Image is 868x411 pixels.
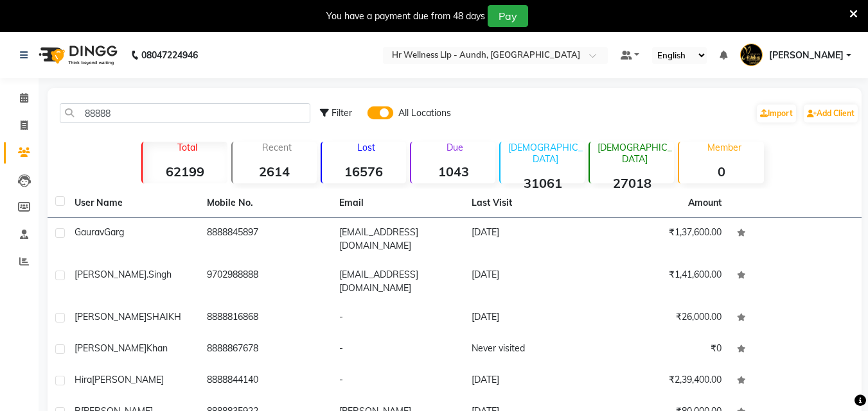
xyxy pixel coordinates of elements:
th: User Name [67,189,199,218]
img: Sapna [740,44,763,66]
span: Hira [75,374,92,385]
img: logo [33,37,121,73]
span: [PERSON_NAME] [75,311,146,323]
span: All Locations [398,106,451,120]
td: 9702988888 [199,260,332,303]
strong: 16576 [322,164,406,180]
span: SHAIKH [146,311,181,323]
b: 08047224946 [141,37,198,73]
button: Pay [488,5,528,27]
td: ₹0 [597,334,729,365]
td: 8888845897 [199,218,332,260]
div: You have a payment due from 48 days [326,10,485,23]
span: .Singh [146,269,172,280]
span: Khan [146,342,168,354]
td: [EMAIL_ADDRESS][DOMAIN_NAME] [332,218,464,260]
td: [DATE] [464,303,596,334]
span: [PERSON_NAME] [75,342,146,354]
p: Recent [238,142,317,153]
p: Member [684,142,763,153]
th: Mobile No. [199,189,332,218]
td: [DATE] [464,218,596,260]
strong: 31061 [500,175,585,191]
td: ₹26,000.00 [597,303,729,334]
p: Due [414,142,495,153]
td: 8888867678 [199,334,332,365]
span: [PERSON_NAME] [92,374,164,385]
td: ₹2,39,400.00 [597,365,729,397]
td: [EMAIL_ADDRESS][DOMAIN_NAME] [332,260,464,303]
th: Amount [680,189,729,217]
td: - [332,303,464,334]
th: Email [332,189,464,218]
span: [PERSON_NAME] [75,269,146,280]
td: 8888816868 [199,303,332,334]
input: Search by Name/Mobile/Email/Code [60,103,310,123]
td: [DATE] [464,260,596,303]
strong: 62199 [143,164,227,180]
td: [DATE] [464,365,596,397]
span: [PERSON_NAME] [769,49,844,62]
p: [DEMOGRAPHIC_DATA] [506,142,585,165]
p: [DEMOGRAPHIC_DATA] [595,142,674,165]
a: Add Client [804,105,858,122]
a: Import [757,105,796,122]
td: 8888844140 [199,365,332,397]
p: Total [148,142,227,153]
strong: 0 [679,164,763,180]
span: Filter [332,107,352,119]
td: - [332,365,464,397]
strong: 1043 [411,164,495,180]
span: Gaurav [75,226,104,238]
td: - [332,334,464,365]
strong: 2614 [233,164,317,180]
th: Last Visit [464,189,596,218]
strong: 27018 [590,175,674,191]
td: ₹1,41,600.00 [597,260,729,303]
p: Lost [327,142,406,153]
td: ₹1,37,600.00 [597,218,729,260]
td: Never visited [464,334,596,365]
span: Garg [104,226,124,238]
